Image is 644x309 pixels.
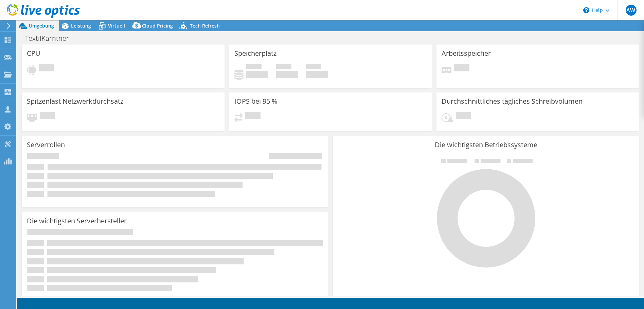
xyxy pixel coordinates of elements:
span: Leistung [71,22,91,29]
span: Belegt [246,64,262,71]
svg: \n [583,7,589,13]
h3: CPU [27,50,40,57]
span: Ausstehend [456,112,471,121]
h3: Speicherplatz [234,50,276,57]
h3: Die wichtigsten Betriebssysteme [338,141,634,149]
span: Insgesamt [306,64,321,71]
h4: 0 GiB [246,71,268,78]
span: Ausstehend [245,112,261,121]
span: Ausstehend [39,64,54,73]
h3: Arbeitsspeicher [442,50,491,57]
span: Umgebung [29,22,54,29]
h3: IOPS bei 95 % [234,98,278,105]
h3: Die wichtigsten Serverhersteller [27,217,127,225]
h1: TextilKarntner [22,35,79,42]
h3: Serverrollen [27,141,65,149]
span: Verfügbar [276,64,291,71]
span: Ausstehend [454,64,469,73]
span: AW [626,5,637,16]
h3: Spitzenlast Netzwerkdurchsatz [27,98,123,105]
h4: 0 GiB [306,71,328,78]
span: Cloud Pricing [142,22,173,29]
span: Tech Refresh [190,22,220,29]
span: Virtuell [108,22,125,29]
span: Ausstehend [40,112,55,121]
h4: 0 GiB [276,71,298,78]
h3: Durchschnittliches tägliches Schreibvolumen [442,98,583,105]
